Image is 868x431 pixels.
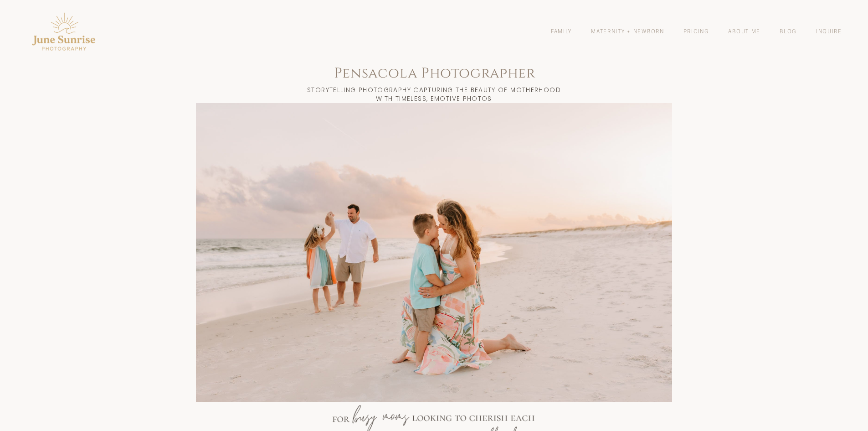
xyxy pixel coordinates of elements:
span: STORYTELLING PHOTOGRAPHY CAPTURING THE BEAUTY OF MOTHERHOOD WITH TIMELESS, EMOTIVE PHOTOS [307,86,563,103]
img: Pensacola Photographer - June Sunrise Photography [26,9,103,54]
a: Inquire [816,27,842,35]
a: Family [551,27,572,35]
span: Pensacola Photographer [334,64,535,83]
a: Blog [780,27,797,35]
a: About Me [728,27,760,35]
a: Pricing [683,27,709,35]
a: Maternity + Newborn [591,27,664,35]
